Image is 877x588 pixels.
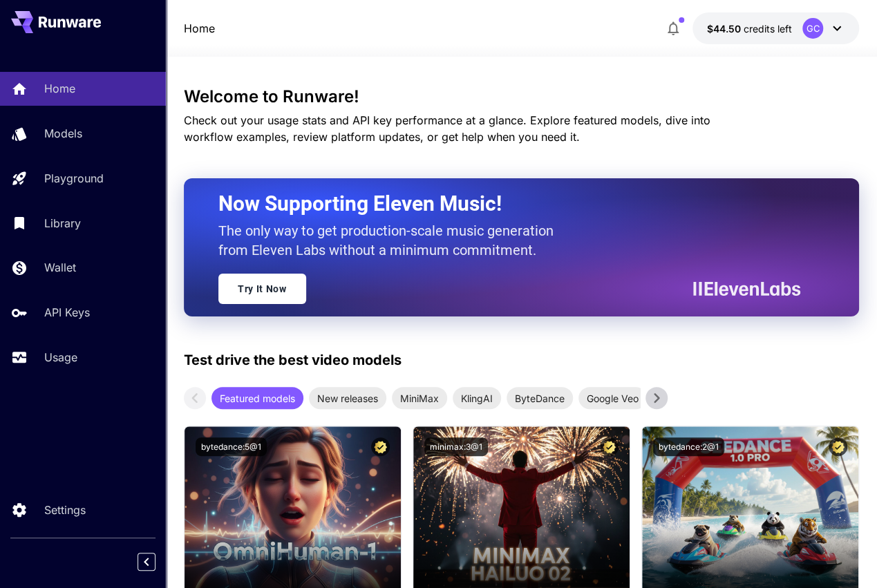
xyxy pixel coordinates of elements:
p: The only way to get production-scale music generation from Eleven Labs without a minimum commitment. [218,221,564,260]
button: Collapse sidebar [138,553,155,571]
p: Library [44,215,81,231]
button: bytedance:5@1 [196,437,267,456]
h2: Now Supporting Eleven Music! [218,191,791,217]
div: KlingAI [453,387,501,409]
button: Certified Model – Vetted for best performance and includes a commercial license. [829,437,847,456]
nav: breadcrumb [184,20,215,37]
button: bytedance:2@1 [653,437,724,456]
h3: Welcome to Runware! [184,87,860,106]
div: ByteDance [507,387,573,409]
span: Google Veo [578,391,647,406]
div: $44.5016 [706,21,791,36]
div: Featured models [211,387,303,409]
span: Check out your usage stats and API key performance at a glance. Explore featured models, dive int... [184,113,710,144]
a: Home [184,20,215,37]
span: KlingAI [453,391,501,406]
p: Wallet [44,259,76,276]
button: Certified Model – Vetted for best performance and includes a commercial license. [600,437,619,456]
span: credits left [743,23,791,35]
div: GC [802,18,823,39]
div: Collapse sidebar [148,549,166,574]
p: Usage [44,349,77,366]
p: Test drive the best video models [184,350,402,370]
div: MiniMax [392,387,447,409]
button: $44.5016GC [692,12,859,44]
p: API Keys [44,304,90,321]
p: Home [44,80,75,97]
button: minimax:3@1 [424,437,488,456]
p: Playground [44,170,104,187]
span: ByteDance [507,391,573,406]
span: Featured models [211,391,303,406]
div: New releases [309,387,386,409]
a: Try It Now [218,274,306,304]
span: MiniMax [392,391,447,406]
span: New releases [309,391,386,406]
p: Settings [44,502,86,518]
div: Google Veo [578,387,647,409]
p: Models [44,125,82,142]
span: $44.50 [706,23,743,35]
button: Certified Model – Vetted for best performance and includes a commercial license. [371,437,390,456]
